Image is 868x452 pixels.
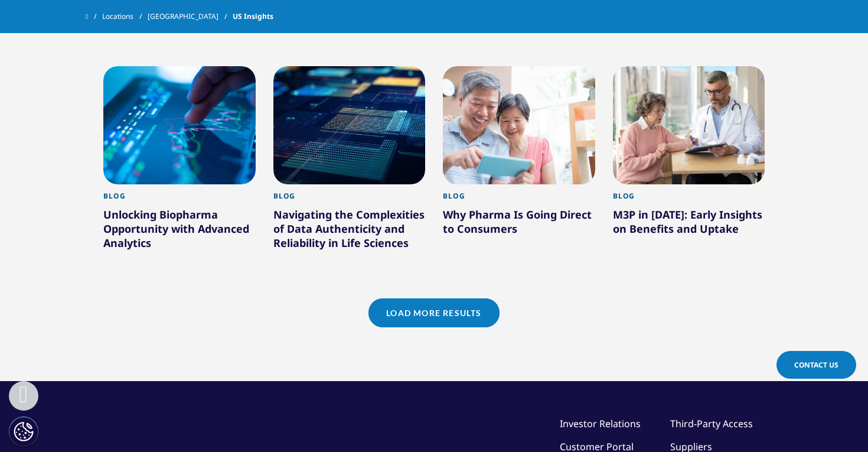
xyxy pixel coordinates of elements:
div: Blog [103,191,256,207]
a: Blog Unlocking Biopharma Opportunity with Advanced Analytics [103,184,256,281]
div: Blog [613,191,765,207]
div: Why Pharma Is Going Direct to Consumers [443,207,595,240]
a: Contact Us [776,351,856,379]
a: [GEOGRAPHIC_DATA] [148,6,233,27]
span: US Insights [233,6,273,27]
button: Cookies Settings [9,417,38,446]
a: Third-Party Access [670,417,753,430]
a: Locations [102,6,148,27]
a: Blog Why Pharma Is Going Direct to Consumers [443,184,595,266]
a: Load More Results [368,298,499,327]
a: Blog M3P in [DATE]: Early Insights on Benefits and Uptake [613,184,765,266]
a: Investor Relations [560,417,641,430]
div: M3P in [DATE]: Early Insights on Benefits and Uptake [613,207,765,240]
div: Unlocking Biopharma Opportunity with Advanced Analytics [103,207,256,255]
a: Blog Navigating the Complexities of Data Authenticity and Reliability in Life Sciences [273,184,426,281]
span: Contact Us [794,360,838,370]
div: Blog [443,191,595,207]
div: Navigating the Complexities of Data Authenticity and Reliability in Life Sciences [273,207,426,255]
div: Blog [273,191,426,207]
